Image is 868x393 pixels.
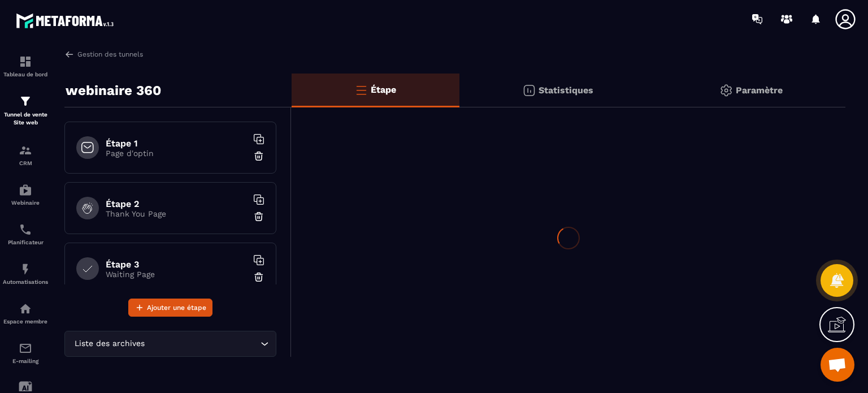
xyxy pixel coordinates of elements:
a: formationformationTunnel de vente Site web [3,86,48,135]
div: Ouvrir le chat [821,348,854,382]
p: Tunnel de vente Site web [3,111,48,127]
p: E-mailing [3,358,48,364]
p: Thank You Page [106,209,247,218]
img: trash [253,150,264,162]
p: Webinaire [3,200,48,206]
img: bars-o.4a397970.svg [354,83,368,97]
img: formation [19,55,32,68]
a: automationsautomationsWebinaire [3,175,48,214]
img: trash [253,271,264,283]
img: scheduler [19,223,32,236]
h6: Étape 3 [106,259,247,270]
p: Tableau de bord [3,71,48,77]
p: Waiting Page [106,270,247,279]
img: setting-gr.5f69749f.svg [719,84,733,97]
a: schedulerschedulerPlanificateur [3,214,48,254]
a: formationformationTableau de bord [3,46,48,86]
p: Automatisations [3,279,48,285]
a: formationformationCRM [3,135,48,175]
img: arrow [64,49,75,59]
a: Gestion des tunnels [64,49,143,59]
p: Paramètre [736,85,783,96]
img: automations [19,262,32,276]
a: automationsautomationsEspace membre [3,293,48,333]
img: automations [19,183,32,197]
input: Search for option [147,338,258,350]
img: logo [16,10,118,31]
p: Statistiques [539,85,593,96]
div: Search for option [64,331,276,357]
p: Planificateur [3,239,48,245]
img: stats.20deebd0.svg [522,84,536,97]
button: Ajouter une étape [128,299,212,317]
p: Espace membre [3,318,48,325]
img: formation [19,144,32,157]
a: emailemailE-mailing [3,333,48,373]
span: Ajouter une étape [147,302,206,313]
p: Étape [371,84,396,95]
p: webinaire 360 [66,79,161,102]
img: automations [19,302,32,316]
p: Page d'optin [106,149,247,158]
span: Liste des archives [72,338,147,350]
h6: Étape 1 [106,138,247,149]
img: formation [19,94,32,108]
img: email [19,342,32,355]
p: CRM [3,160,48,166]
h6: Étape 2 [106,198,247,209]
a: automationsautomationsAutomatisations [3,254,48,293]
img: trash [253,211,264,222]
